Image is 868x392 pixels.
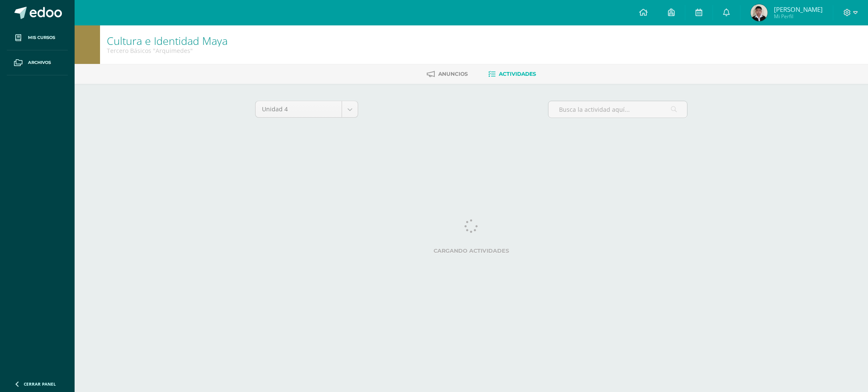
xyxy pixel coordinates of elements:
span: Actividades [499,71,536,77]
div: Tercero Básicos 'Arquimedes' [107,47,228,55]
span: Anuncios [438,71,468,77]
input: Busca la actividad aquí... [548,101,687,118]
a: Mis cursos [7,25,68,50]
h1: Cultura e Identidad Maya [107,35,228,47]
span: Archivos [28,59,51,66]
span: Mis cursos [28,34,55,41]
a: Anuncios [427,67,468,81]
a: Archivos [7,50,68,75]
span: Mi Perfil [774,13,823,20]
label: Cargando actividades [255,248,687,254]
img: ecdd87eea93b4154956b4c6d499e6b5d.png [751,4,768,21]
a: Actividades [488,67,536,81]
span: Cerrar panel [24,381,56,387]
span: Unidad 4 [262,101,335,117]
span: [PERSON_NAME] [774,5,823,14]
a: Unidad 4 [256,101,358,117]
a: Cultura e Identidad Maya [107,33,228,48]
